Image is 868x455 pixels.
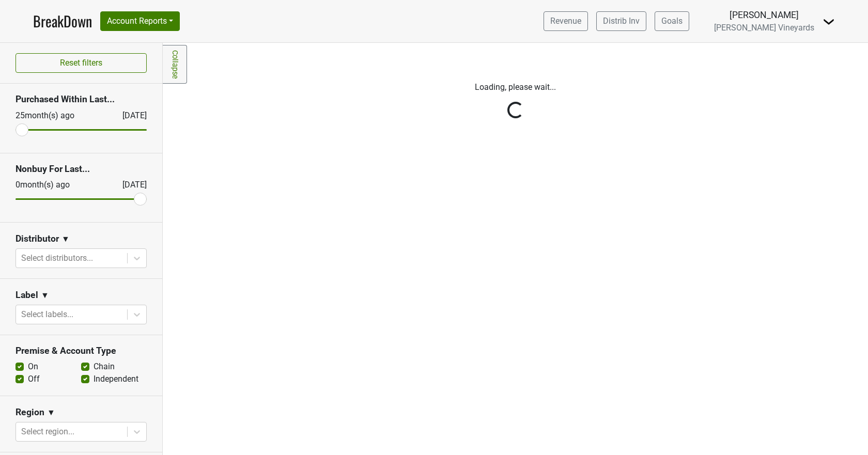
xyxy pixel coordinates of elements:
[33,10,92,32] a: BreakDown
[163,45,187,84] a: Collapse
[714,8,814,22] div: [PERSON_NAME]
[655,11,689,31] a: Goals
[596,11,646,31] a: Distrib Inv
[544,11,588,31] a: Revenue
[100,11,180,31] button: Account Reports
[229,81,802,93] p: Loading, please wait...
[823,15,835,28] img: Dropdown Menu
[714,23,814,33] span: [PERSON_NAME] Vineyards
